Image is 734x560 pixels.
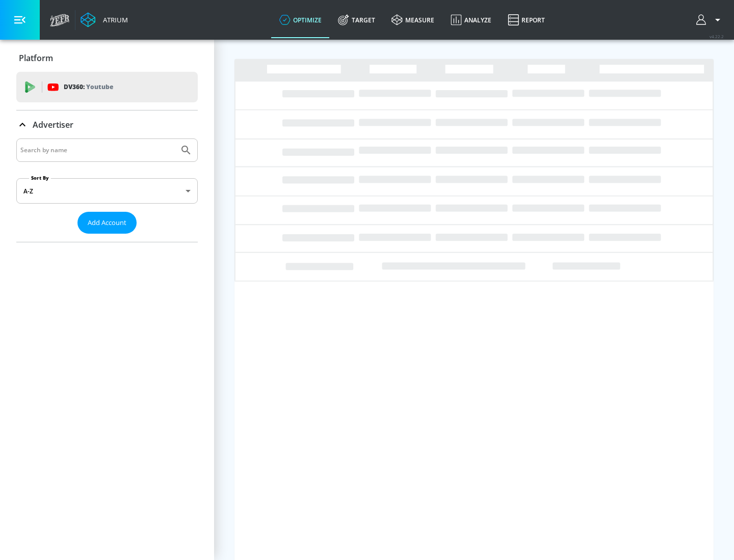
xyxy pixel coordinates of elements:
a: measure [383,2,442,38]
div: A-Z [16,178,198,204]
p: DV360: [64,81,113,93]
span: Add Account [88,217,126,229]
a: Target [330,2,383,38]
p: Platform [19,52,53,64]
label: Sort By [29,175,51,181]
div: Atrium [99,15,128,24]
span: v 4.22.2 [710,34,724,39]
div: Platform [16,44,198,72]
button: Add Account [77,212,137,234]
input: Search by name [20,144,175,157]
div: Advertiser [16,138,198,242]
div: DV360: Youtube [16,72,198,102]
div: Advertiser [16,110,198,139]
a: optimize [271,2,330,38]
a: Atrium [81,12,128,27]
p: Advertiser [33,119,73,130]
nav: list of Advertiser [16,234,198,242]
a: Report [500,2,553,38]
p: Youtube [86,81,113,92]
a: Analyze [442,2,500,38]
